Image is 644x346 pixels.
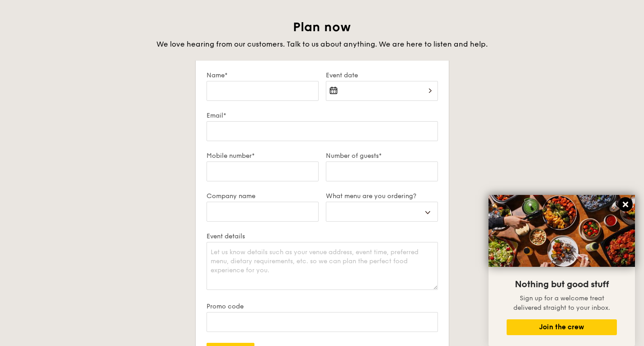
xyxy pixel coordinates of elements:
[207,232,438,240] label: Event details
[207,303,438,310] label: Promo code
[156,40,488,48] span: We love hearing from our customers. Talk to us about anything. We are here to listen and help.
[515,279,609,290] span: Nothing but good stuff
[618,197,633,212] button: Close
[326,192,438,200] label: What menu are you ordering?
[326,71,438,79] label: Event date
[326,152,438,160] label: Number of guests*
[489,195,635,267] img: DSC07876-Edit02-Large.jpeg
[207,192,319,200] label: Company name
[207,112,438,119] label: Email*
[207,71,319,79] label: Name*
[207,242,438,290] textarea: Let us know details such as your venue address, event time, preferred menu, dietary requirements,...
[507,319,617,335] button: Join the crew
[293,19,351,35] span: Plan now
[207,152,319,160] label: Mobile number*
[513,294,610,312] span: Sign up for a welcome treat delivered straight to your inbox.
